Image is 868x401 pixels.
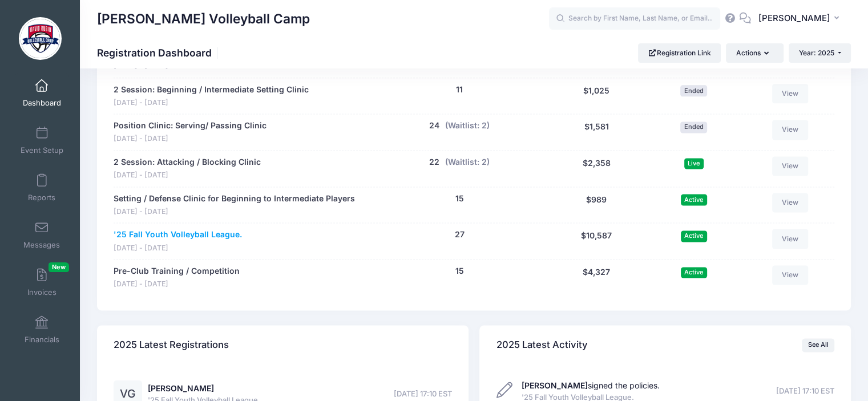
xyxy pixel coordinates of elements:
[496,329,588,361] h4: 2025 Latest Activity
[758,12,830,25] span: [PERSON_NAME]
[681,267,707,278] span: Active
[772,120,809,139] a: View
[27,287,56,297] span: Invoices
[772,84,809,103] a: View
[681,230,707,241] span: Active
[148,383,214,393] a: [PERSON_NAME]
[772,193,809,212] a: View
[455,193,464,205] button: 15
[456,84,463,96] button: 11
[429,120,439,132] button: 24
[15,120,69,160] a: Event Setup
[789,43,851,63] button: Year: 2025
[114,390,142,399] a: VG
[97,47,221,59] h1: Registration Dashboard
[802,338,834,352] a: See All
[546,193,647,217] div: $989
[21,145,63,155] span: Event Setup
[15,262,69,302] a: InvoicesNew
[546,265,647,290] div: $4,327
[114,243,242,254] span: [DATE] - [DATE]
[684,158,704,169] span: Live
[114,193,355,205] a: Setting / Defense Clinic for Beginning to Intermediate Players
[455,265,464,277] button: 15
[546,84,647,108] div: $1,025
[114,229,242,241] a: '25 Fall Youth Volleyball League.
[638,43,721,63] a: Registration Link
[15,73,69,113] a: Dashboard
[429,156,439,168] button: 22
[114,98,309,108] span: [DATE] - [DATE]
[546,229,647,253] div: $10,587
[726,43,783,63] button: Actions
[15,168,69,208] a: Reports
[394,388,452,400] span: [DATE] 17:10 EST
[772,156,809,176] a: View
[680,121,707,132] span: Ended
[751,6,851,32] button: [PERSON_NAME]
[23,240,60,250] span: Messages
[15,310,69,350] a: Financials
[455,229,465,241] button: 27
[772,265,809,285] a: View
[114,329,229,361] h4: 2025 Latest Registrations
[114,206,355,217] span: [DATE] - [DATE]
[114,170,261,181] span: [DATE] - [DATE]
[114,265,240,277] a: Pre-Club Training / Competition
[28,193,55,202] span: Reports
[114,120,267,132] a: Position Clinic: Serving/ Passing Clinic
[681,194,707,205] span: Active
[114,156,261,168] a: 2 Session: Attacking / Blocking Clinic
[25,335,59,345] span: Financials
[114,133,267,144] span: [DATE] - [DATE]
[23,98,61,108] span: Dashboard
[114,279,240,290] span: [DATE] - [DATE]
[49,262,69,272] span: New
[445,120,490,132] button: (Waitlist: 2)
[522,380,660,390] a: [PERSON_NAME]signed the policies.
[97,6,310,32] h1: [PERSON_NAME] Volleyball Camp
[680,85,707,96] span: Ended
[776,386,834,397] span: [DATE] 17:10 EST
[522,380,588,390] strong: [PERSON_NAME]
[549,7,720,30] input: Search by First Name, Last Name, or Email...
[546,156,647,181] div: $2,358
[15,215,69,255] a: Messages
[19,17,62,60] img: David Rubio Volleyball Camp
[114,84,309,96] a: 2 Session: Beginning / Intermediate Setting Clinic
[445,156,490,168] button: (Waitlist: 2)
[546,120,647,144] div: $1,581
[799,48,834,57] span: Year: 2025
[772,229,809,248] a: View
